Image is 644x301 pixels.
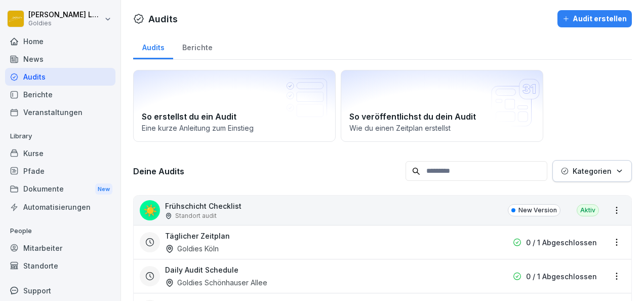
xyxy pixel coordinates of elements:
[349,110,535,123] h2: So veröffentlichst du dein Audit
[5,68,115,86] a: Audits
[165,243,219,254] div: Goldies Köln
[28,11,102,19] p: [PERSON_NAME] Loska
[5,86,115,103] a: Berichte
[573,166,612,176] p: Kategorien
[341,70,543,142] a: So veröffentlichst du dein AuditWie du einen Zeitplan erstellst
[5,128,115,144] p: Library
[5,144,115,162] a: Kurse
[5,32,115,50] a: Home
[5,239,115,257] a: Mitarbeiter
[95,183,112,195] div: New
[148,12,178,26] h1: Audits
[133,70,336,142] a: So erstellst du ein AuditEine kurze Anleitung zum Einstieg
[5,103,115,121] a: Veranstaltungen
[349,123,535,133] p: Wie du einen Zeitplan erstellst
[173,33,221,59] a: Berichte
[5,282,115,299] div: Support
[5,50,115,68] a: News
[577,204,599,216] div: Aktiv
[5,180,115,199] div: Dokumente
[140,200,160,220] div: ☀️
[28,20,102,27] p: Goldies
[5,223,115,239] p: People
[165,231,230,241] h3: Täglicher Zeitplan
[165,201,241,211] p: Frühschicht Checklist
[557,10,632,27] button: Audit erstellen
[562,13,627,24] div: Audit erstellen
[518,206,557,215] p: New Version
[165,277,267,288] div: Goldies Schönhauser Allee
[175,211,217,220] p: Standort audit
[142,123,327,133] p: Eine kurze Anleitung zum Einstieg
[552,160,632,182] button: Kategorien
[165,265,238,275] h3: Daily Audit Schedule
[133,33,173,59] a: Audits
[133,166,400,177] h3: Deine Audits
[5,162,115,180] a: Pfade
[526,237,597,248] p: 0 / 1 Abgeschlossen
[526,271,597,282] p: 0 / 1 Abgeschlossen
[5,180,115,199] a: DokumenteNew
[5,257,115,275] a: Standorte
[5,198,115,216] a: Automatisierungen
[142,110,327,123] h2: So erstellst du ein Audit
